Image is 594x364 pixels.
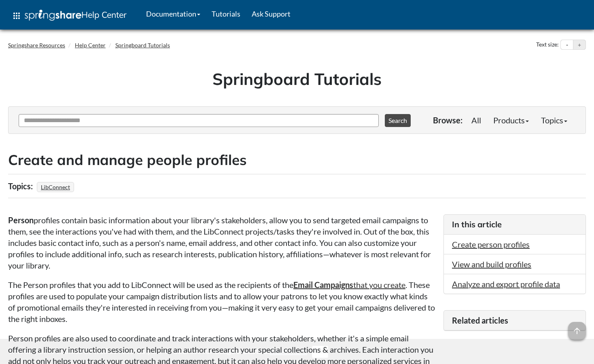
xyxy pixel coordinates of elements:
[433,114,462,126] p: Browse:
[8,215,34,225] strong: Person
[8,279,435,324] p: The Person profiles that you add to LibConnect will be used as the recipients of the . These prof...
[8,178,35,194] div: Topics:
[452,315,508,325] span: Related articles
[8,42,65,49] a: Springshare Resources
[452,239,530,249] a: Create person profiles
[535,112,573,128] a: Topics
[568,323,586,332] a: arrow_upward
[6,4,132,28] a: apps Help Center
[40,181,71,193] a: LibConnect
[573,40,586,50] button: Increase text size
[115,42,170,49] a: Springboard Tutorials
[385,114,411,127] button: Search
[452,279,560,289] a: Analyze and export profile data
[293,280,353,290] strong: Email Campaigns
[535,40,560,50] div: Text size:
[465,112,487,128] a: All
[452,219,577,230] h3: In this article
[293,280,405,290] a: Email Campaignsthat you create
[487,112,535,128] a: Products
[246,4,296,24] a: Ask Support
[452,259,531,269] a: View and build profiles
[568,322,586,340] span: arrow_upward
[206,4,246,24] a: Tutorials
[561,40,573,50] button: Decrease text size
[8,214,435,271] p: profiles contain basic information about your library's stakeholders, allow you to send targeted ...
[81,9,127,20] span: Help Center
[140,4,206,24] a: Documentation
[8,150,586,170] h2: Create and manage people profiles
[12,11,21,21] span: apps
[25,10,81,21] img: Springshare
[14,68,580,90] h1: Springboard Tutorials
[75,42,106,49] a: Help Center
